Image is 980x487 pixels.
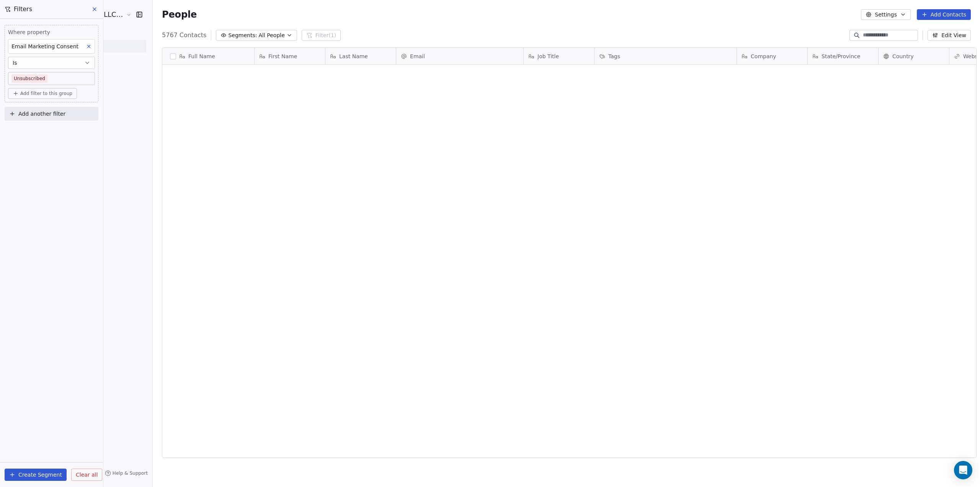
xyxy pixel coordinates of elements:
div: Tags [595,48,737,64]
button: Filter(1) [302,30,341,41]
span: Country [892,52,914,60]
div: State/Province [808,48,878,64]
div: Job Title [524,48,594,64]
a: Help & Support [105,470,148,476]
span: First Name [268,52,297,60]
button: Edit View [928,30,971,41]
div: First Name [255,48,325,64]
span: Tags [608,52,620,60]
span: People [162,9,197,20]
span: Segments: [228,31,257,39]
div: Last Name [325,48,396,64]
span: Last Name [339,52,368,60]
div: Country [879,48,949,64]
span: State/Province [822,52,860,60]
div: Company [737,48,807,64]
div: Full Name [162,48,254,64]
span: 5767 Contacts [162,31,206,40]
span: All People [258,31,284,39]
span: Email [410,52,425,60]
button: JeruelGlobal- A Learn 4 LLC Company [9,8,121,21]
button: Add Contacts [917,9,971,20]
button: Settings [861,9,910,20]
div: Open Intercom Messenger [954,461,972,479]
span: Full Name [188,52,215,60]
div: grid [162,65,255,458]
span: Company [751,52,776,60]
div: Email [396,48,523,64]
span: Job Title [537,52,559,60]
span: Help & Support [113,470,148,476]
